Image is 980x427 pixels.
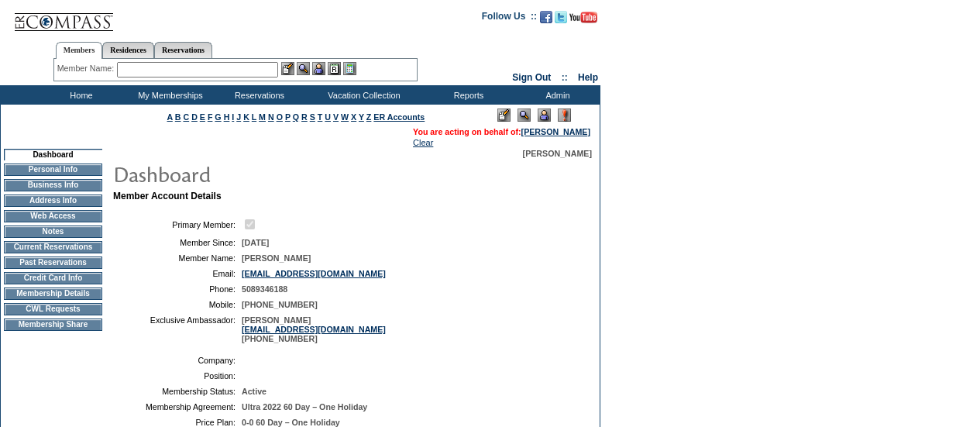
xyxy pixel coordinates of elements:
td: Past Reservations [4,257,102,269]
a: Y [359,112,364,122]
a: C [183,112,189,122]
img: b_calculator.gif [343,62,356,75]
span: [PERSON_NAME] [523,149,592,158]
img: Subscribe to our YouTube Channel [569,12,597,23]
div: Member Name: [57,62,117,75]
img: b_edit.gif [281,62,294,75]
a: R [301,112,308,122]
a: Q [293,112,299,122]
td: Membership Share [4,319,102,331]
td: Member Name: [119,253,236,263]
span: [PERSON_NAME] [PHONE_NUMBER] [242,315,386,343]
a: X [351,112,356,122]
img: View Mode [518,108,531,122]
td: Membership Details [4,288,102,300]
span: Active [242,387,266,396]
a: W [341,112,349,122]
span: :: [562,72,568,83]
td: Business Info [4,179,102,191]
img: View [297,62,310,75]
td: Admin [511,85,600,105]
td: Membership Status: [119,387,236,396]
a: ER Accounts [373,112,425,122]
a: Subscribe to our YouTube Channel [569,15,597,25]
span: [PERSON_NAME] [242,253,311,263]
td: Reservations [213,85,302,105]
img: Impersonate [312,62,325,75]
a: [EMAIL_ADDRESS][DOMAIN_NAME] [242,325,386,334]
a: K [243,112,249,122]
td: Address Info [4,195,102,207]
td: Company: [119,356,236,365]
a: I [232,112,234,122]
td: Current Reservations [4,241,102,253]
img: Follow us on Twitter [555,11,567,23]
a: J [236,112,241,122]
a: G [215,112,221,122]
td: Exclusive Ambassador: [119,315,236,343]
td: Home [35,85,124,105]
a: Help [578,72,598,83]
a: U [325,112,331,122]
td: Email: [119,269,236,278]
img: Become our fan on Facebook [540,11,552,23]
td: Position: [119,371,236,381]
a: Clear [413,138,433,147]
a: L [252,112,256,122]
td: Web Access [4,210,102,222]
span: [PHONE_NUMBER] [242,300,318,309]
span: 5089346188 [242,284,287,294]
a: D [191,112,198,122]
span: 0-0 60 Day – One Holiday [242,418,340,427]
a: N [268,112,274,122]
span: Ultra 2022 60 Day – One Holiday [242,402,367,412]
a: F [208,112,213,122]
td: Credit Card Info [4,272,102,284]
span: You are acting on behalf of: [413,127,590,136]
td: Membership Agreement: [119,402,236,412]
td: Notes [4,226,102,238]
span: [DATE] [242,238,269,247]
td: Reports [422,85,511,105]
a: Members [56,42,103,59]
a: H [224,112,230,122]
b: Member Account Details [113,191,222,201]
td: Member Since: [119,238,236,247]
a: Become our fan on Facebook [540,15,552,25]
a: V [333,112,339,122]
a: P [285,112,291,122]
a: [EMAIL_ADDRESS][DOMAIN_NAME] [242,269,386,278]
td: Follow Us :: [482,9,537,28]
td: Primary Member: [119,217,236,232]
td: CWL Requests [4,303,102,315]
a: Reservations [154,42,212,58]
td: Mobile: [119,300,236,309]
img: Log Concern/Member Elevation [558,108,571,122]
a: [PERSON_NAME] [521,127,590,136]
a: T [318,112,323,122]
a: M [259,112,266,122]
a: Sign Out [512,72,551,83]
img: pgTtlDashboard.gif [112,158,422,189]
td: Vacation Collection [302,85,422,105]
a: B [175,112,181,122]
a: S [310,112,315,122]
a: Residences [102,42,154,58]
td: Dashboard [4,149,102,160]
td: Price Plan: [119,418,236,427]
img: Edit Mode [497,108,511,122]
td: Personal Info [4,164,102,176]
a: E [200,112,205,122]
a: O [277,112,283,122]
td: My Memberships [124,85,213,105]
td: Phone: [119,284,236,294]
a: Z [366,112,372,122]
a: A [167,112,173,122]
img: Reservations [328,62,341,75]
a: Follow us on Twitter [555,15,567,25]
img: Impersonate [538,108,551,122]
